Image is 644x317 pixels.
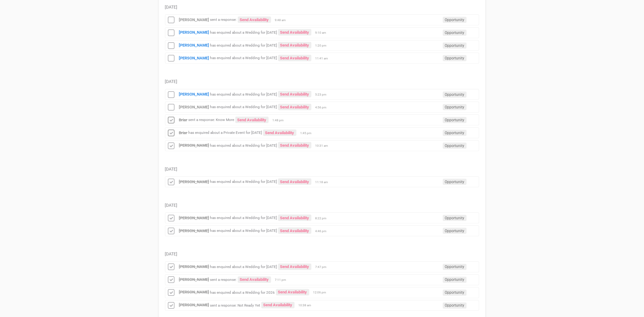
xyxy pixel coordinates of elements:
span: Opportunity [443,117,467,123]
span: 4:56 pm [315,105,331,110]
small: has enquired about a Wedding for [DATE] [210,56,277,60]
span: 11:18 am [315,180,331,184]
a: Send Availability [235,117,269,123]
a: Send Availability [278,228,311,234]
span: 9:10 am [315,31,331,35]
a: Send Availability [278,29,311,36]
span: 7:11 pm [275,278,290,282]
a: [PERSON_NAME] [179,277,209,282]
span: Opportunity [443,104,467,110]
small: has enquired about a Wedding for [DATE] [210,43,277,47]
small: has enquired about a Wedding for [DATE] [210,143,277,148]
small: has enquired about a Wedding for [DATE] [210,216,277,220]
a: Briar [179,130,188,135]
a: Send Availability [276,289,309,296]
small: sent a response: [210,18,237,22]
a: Send Availability [278,264,311,270]
span: Opportunity [443,277,467,283]
span: 5:23 pm [315,92,331,97]
small: sent a response: Know More [189,118,234,122]
span: 9:48 am [275,18,290,22]
h5: [DATE] [165,167,479,172]
a: Send Availability [261,302,295,308]
small: has enquired about a Private Event for [DATE] [189,131,262,135]
a: [PERSON_NAME] [179,290,209,295]
small: has enquired about a Wedding for [DATE] [210,180,277,184]
span: Opportunity [443,30,467,36]
span: Opportunity [443,179,467,185]
a: [PERSON_NAME] [179,265,209,269]
span: 1:20 pm [315,43,331,48]
a: Send Availability [278,104,311,110]
span: Opportunity [443,17,467,23]
a: [PERSON_NAME] [179,143,209,148]
a: [PERSON_NAME] [179,303,209,308]
span: Opportunity [443,55,467,61]
a: [PERSON_NAME] [179,105,209,109]
a: [PERSON_NAME] [179,43,209,47]
small: has enquired about a Wedding for [DATE] [210,229,277,233]
a: [PERSON_NAME] [179,56,209,60]
span: 10:38 am [299,304,314,308]
a: Briar [179,118,188,122]
span: 12:06 pm [313,291,329,295]
a: Send Availability [278,55,311,61]
a: [PERSON_NAME] [179,228,209,233]
span: Opportunity [443,130,467,136]
span: Opportunity [443,303,467,309]
h5: [DATE] [165,5,479,9]
a: [PERSON_NAME] [179,216,209,220]
a: Send Availability [278,142,311,149]
span: 8:22 pm [315,216,331,221]
a: Send Availability [263,130,296,136]
a: [PERSON_NAME] [179,179,209,184]
span: Opportunity [443,290,467,296]
a: Send Availability [278,215,311,221]
small: sent a response: Not Ready Yet [210,303,260,308]
h5: [DATE] [165,252,479,257]
span: 1:48 pm [273,118,288,123]
a: Send Availability [278,179,311,185]
small: has enquired about a Wedding for [DATE] [210,265,277,269]
span: Opportunity [443,92,467,98]
span: Opportunity [443,228,467,234]
small: sent a response: [210,278,237,282]
span: 7:47 pm [315,265,331,270]
h5: [DATE] [165,203,479,208]
a: [PERSON_NAME] [179,17,209,22]
span: Opportunity [443,43,467,49]
small: has enquired about a Wedding for [DATE] [210,30,277,35]
span: 10:31 am [315,144,331,148]
small: has enquired about a Wedding for 2026 [210,290,275,295]
a: Send Availability [238,277,271,283]
a: [PERSON_NAME] [179,30,209,35]
span: 11:41 am [315,56,331,61]
small: has enquired about a Wedding for [DATE] [210,105,277,109]
small: has enquired about a Wedding for [DATE] [210,92,277,96]
a: [PERSON_NAME] [179,92,209,96]
span: Opportunity [443,215,467,221]
a: Send Availability [278,42,311,48]
span: Opportunity [443,143,467,149]
a: Send Availability [238,17,271,23]
a: Send Availability [278,91,311,97]
h5: [DATE] [165,79,479,84]
span: 1:45 pm [300,131,316,135]
span: 4:46 pm [315,229,331,233]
